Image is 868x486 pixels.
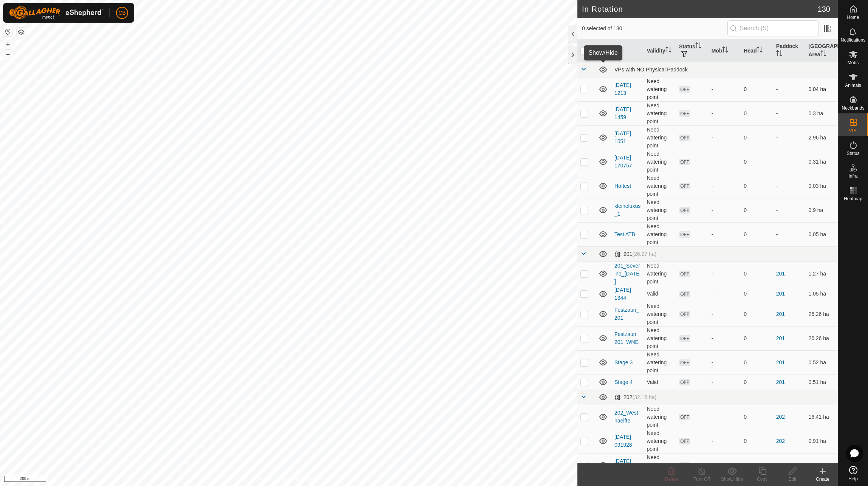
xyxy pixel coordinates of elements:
[118,9,125,17] span: CB
[679,135,690,141] span: OFF
[614,410,638,424] a: 202_Westhaelfte
[776,462,785,468] a: 202
[614,394,656,401] div: 202
[644,222,676,246] td: Need watering point
[741,286,773,302] td: 0
[644,101,676,125] td: Need watering point
[712,206,738,214] div: -
[712,378,738,386] div: -
[644,405,676,429] td: Need watering point
[679,462,690,469] span: OFF
[773,150,806,174] td: -
[712,290,738,298] div: -
[773,39,806,62] th: Paddock
[712,231,738,238] div: -
[741,262,773,286] td: 0
[679,159,690,165] span: OFF
[741,405,773,429] td: 0
[741,174,773,198] td: 0
[679,207,690,214] span: OFF
[776,379,785,385] a: 201
[614,379,633,385] a: Stage 4
[614,82,631,96] a: [DATE] 1213
[614,263,640,285] a: 201_Severino_[DATE]
[614,183,631,189] a: Hoftest
[644,350,676,375] td: Need watering point
[614,359,633,365] a: Stage 3
[805,429,838,453] td: 0.91 ha
[679,359,690,366] span: OFF
[741,326,773,350] td: 0
[614,106,631,120] a: [DATE] 1459
[841,38,865,42] span: Notifications
[644,174,676,198] td: Need watering point
[644,302,676,326] td: Need watering point
[712,359,738,367] div: -
[712,158,738,166] div: -
[717,476,747,483] div: Show/Hide
[614,434,632,448] a: [DATE] 091928
[805,350,838,375] td: 0.52 ha
[805,198,838,222] td: 0.9 ha
[611,39,644,62] th: VP
[741,150,773,174] td: 0
[712,270,738,278] div: -
[741,222,773,246] td: 0
[679,110,690,117] span: OFF
[849,128,857,133] span: VPs
[722,48,728,54] p-sorticon: Activate to sort
[712,182,738,190] div: -
[741,77,773,101] td: 0
[614,331,639,345] a: Festzaun_201_WNE
[3,50,12,59] button: –
[805,453,838,477] td: 1.1 ha
[818,3,830,15] span: 130
[820,51,826,57] p-sorticon: Activate to sort
[644,125,676,150] td: Need watering point
[741,429,773,453] td: 0
[614,251,656,257] div: 201
[776,291,785,297] a: 201
[842,106,864,110] span: Neckbands
[741,198,773,222] td: 0
[614,231,635,237] a: Test ATB
[259,476,287,483] a: Privacy Policy
[296,476,319,483] a: Contact Us
[776,51,782,57] p-sorticon: Activate to sort
[687,476,717,483] div: Turn Off
[776,271,785,277] a: 201
[712,461,738,469] div: -
[805,326,838,350] td: 26.26 ha
[676,39,709,62] th: Status
[614,130,631,144] a: [DATE] 1551
[773,125,806,150] td: -
[3,27,12,36] button: Reset Map
[805,174,838,198] td: 0.03 ha
[805,125,838,150] td: 2.96 ha
[741,302,773,326] td: 0
[712,310,738,318] div: -
[741,350,773,375] td: 0
[614,155,632,169] a: [DATE] 170757
[644,77,676,101] td: Need watering point
[644,262,676,286] td: Need watering point
[805,405,838,429] td: 16.41 ha
[695,43,701,50] p-sorticon: Activate to sort
[712,413,738,421] div: -
[588,48,594,54] p-sorticon: Activate to sort
[805,262,838,286] td: 1.27 ha
[644,150,676,174] td: Need watering point
[679,438,690,444] span: OFF
[805,101,838,125] td: 0.3 ha
[773,174,806,198] td: -
[665,477,678,482] span: Delete
[741,101,773,125] td: 0
[712,437,738,445] div: -
[741,375,773,390] td: 0
[9,6,104,20] img: Gallagher Logo
[776,311,785,317] a: 201
[679,271,690,277] span: OFF
[757,48,763,54] p-sorticon: Activate to sort
[846,151,859,156] span: Status
[679,183,690,189] span: OFF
